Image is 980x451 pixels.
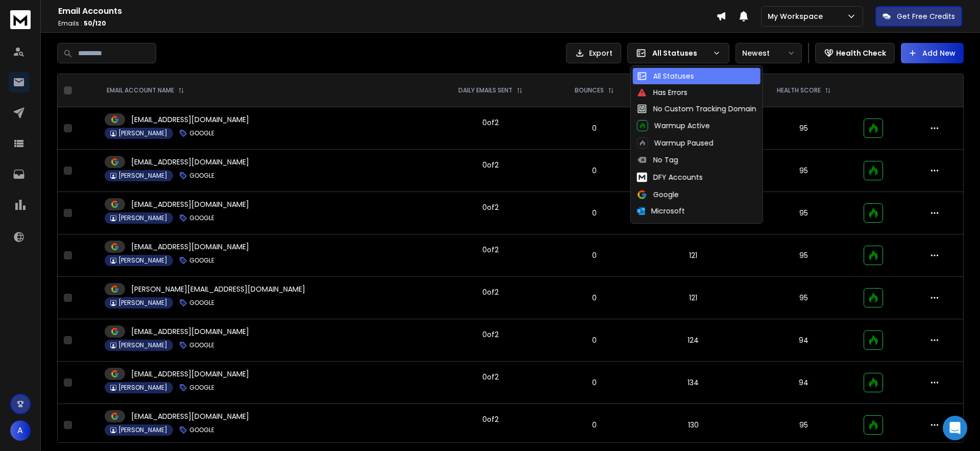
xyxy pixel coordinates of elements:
p: [PERSON_NAME] [118,341,167,349]
div: Open Intercom Messenger [943,416,967,440]
td: 95 [750,107,857,150]
p: [EMAIL_ADDRESS][DOMAIN_NAME] [131,369,249,379]
p: 0 [558,250,630,260]
img: logo [10,10,31,29]
p: [EMAIL_ADDRESS][DOMAIN_NAME] [131,199,249,209]
p: 0 [558,208,630,218]
p: 0 [558,420,630,430]
td: 94 [750,319,857,362]
button: A [10,420,31,441]
td: 124 [636,319,750,362]
div: Warmup Paused [637,137,714,149]
div: DFY Accounts [637,171,703,183]
p: Health Check [836,48,886,58]
div: No Tag [637,155,678,165]
div: Google [637,189,679,200]
span: 50 / 120 [84,19,106,28]
div: 0 of 2 [482,245,499,255]
td: 130 [636,404,750,446]
p: [EMAIL_ADDRESS][DOMAIN_NAME] [131,114,249,125]
td: 95 [750,192,857,234]
p: GOOGLE [189,426,214,434]
p: [PERSON_NAME][EMAIL_ADDRESS][DOMAIN_NAME] [131,284,305,294]
button: Export [566,43,621,63]
p: 0 [558,335,630,345]
div: No Custom Tracking Domain [637,104,756,114]
div: 0 of 2 [482,372,499,382]
p: GOOGLE [189,256,214,265]
div: EMAIL ACCOUNT NAME [107,86,184,94]
button: Health Check [815,43,895,63]
button: Add New [901,43,964,63]
p: Emails : [58,19,716,28]
td: 95 [750,150,857,192]
p: DAILY EMAILS SENT [458,86,512,94]
p: GOOGLE [189,214,214,222]
p: Get Free Credits [897,11,955,21]
p: [EMAIL_ADDRESS][DOMAIN_NAME] [131,242,249,252]
p: [PERSON_NAME] [118,256,167,265]
p: [PERSON_NAME] [118,299,167,307]
p: [PERSON_NAME] [118,426,167,434]
p: [PERSON_NAME] [118,384,167,392]
p: [PERSON_NAME] [118,129,167,137]
p: My Workspace [768,11,827,21]
p: [EMAIL_ADDRESS][DOMAIN_NAME] [131,326,249,337]
p: [PERSON_NAME] [118,172,167,180]
p: All Statuses [652,48,708,58]
p: BOUNCES [575,86,604,94]
div: Has Errors [637,87,688,98]
div: Microsoft [637,206,685,216]
div: 0 of 2 [482,414,499,424]
p: GOOGLE [189,172,214,180]
div: 0 of 2 [482,160,499,170]
button: Newest [736,43,802,63]
div: 0 of 2 [482,117,499,128]
p: [EMAIL_ADDRESS][DOMAIN_NAME] [131,411,249,421]
td: 121 [636,234,750,277]
button: Get Free Credits [875,6,962,27]
td: 95 [750,404,857,446]
p: 0 [558,377,630,388]
p: [PERSON_NAME] [118,214,167,222]
td: 95 [750,234,857,277]
div: All Statuses [637,71,694,81]
p: GOOGLE [189,341,214,349]
p: GOOGLE [189,299,214,307]
p: HEALTH SCORE [777,86,821,94]
h1: Email Accounts [58,5,716,17]
p: 0 [558,165,630,176]
p: GOOGLE [189,384,214,392]
td: 95 [750,277,857,319]
div: 0 of 2 [482,329,499,340]
div: 0 of 2 [482,202,499,212]
p: GOOGLE [189,129,214,137]
td: 134 [636,362,750,404]
td: 121 [636,277,750,319]
p: [EMAIL_ADDRESS][DOMAIN_NAME] [131,157,249,167]
p: 0 [558,123,630,133]
div: 0 of 2 [482,287,499,297]
div: Warmup Active [637,120,710,131]
td: 94 [750,362,857,404]
p: 0 [558,293,630,303]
